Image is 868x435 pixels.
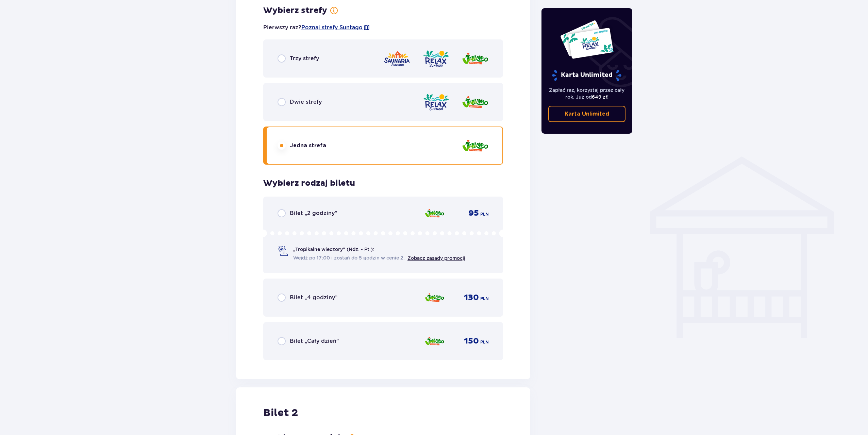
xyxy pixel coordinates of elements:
p: Bilet 2 [263,406,298,419]
a: Zobacz zasady promocji [407,255,465,261]
p: 95 [468,208,479,218]
img: zone logo [422,49,450,68]
p: Pierwszy raz? [263,24,370,31]
p: Zapłać raz, korzystaj przez cały rok. Już od ! [548,87,626,100]
p: Wybierz strefy [263,5,327,16]
p: „Tropikalne wieczory" (Ndz. - Pt.): [293,246,374,253]
img: zone logo [462,136,489,155]
span: Wejdź po 17:00 i zostań do 5 godzin w cenie 2. [293,254,405,261]
a: Karta Unlimited [548,106,626,122]
p: PLN [480,296,489,302]
img: zone logo [383,49,411,68]
a: Poznaj strefy Suntago [301,24,363,31]
img: zone logo [424,290,445,305]
p: Karta Unlimited [551,69,622,81]
p: Karta Unlimited [565,110,609,118]
p: Wybierz rodzaj biletu [263,178,355,188]
p: Bilet „Cały dzień” [290,337,339,345]
img: zone logo [422,93,450,112]
span: 649 zł [592,94,607,100]
img: zone logo [462,49,489,68]
p: PLN [480,211,489,217]
img: zone logo [462,93,489,112]
p: Jedna strefa [290,142,326,149]
img: zone logo [424,206,445,220]
p: Trzy strefy [290,55,319,62]
p: PLN [480,339,489,345]
p: 130 [464,292,479,303]
img: zone logo [424,334,445,348]
p: Bilet „2 godziny” [290,210,337,217]
p: 150 [464,336,479,346]
p: Bilet „4 godziny” [290,294,337,301]
p: Dwie strefy [290,98,322,106]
